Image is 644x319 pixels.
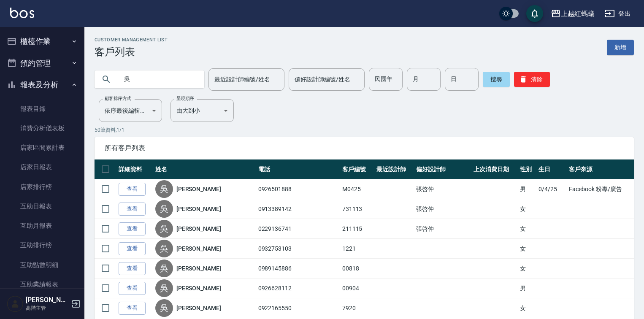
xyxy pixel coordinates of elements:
[95,46,168,58] h3: 客戶列表
[340,159,375,179] th: 客戶編號
[561,8,595,19] div: 上越紅螞蟻
[176,205,221,213] a: [PERSON_NAME]
[256,179,340,199] td: 0926501888
[340,179,375,199] td: M0425
[414,199,471,219] td: 張啓仲
[3,99,81,119] a: 報表目錄
[567,159,634,179] th: 客戶來源
[119,222,146,235] a: 查看
[483,72,510,87] button: 搜尋
[256,259,340,278] td: 0989145886
[601,6,634,22] button: 登出
[116,159,153,179] th: 詳細資料
[414,159,471,179] th: 偏好設計師
[514,72,550,87] button: 清除
[3,138,81,157] a: 店家區間累計表
[256,239,340,259] td: 0932753103
[340,298,375,318] td: 7920
[119,242,146,255] a: 查看
[153,159,256,179] th: 姓名
[119,183,146,196] a: 查看
[3,275,81,294] a: 互助業績報表
[340,278,375,298] td: 00904
[176,95,194,102] label: 呈現順序
[526,5,543,22] button: save
[518,259,536,278] td: 女
[176,284,221,292] a: [PERSON_NAME]
[155,240,173,257] div: 吳
[414,179,471,199] td: 張啓仲
[155,299,173,317] div: 吳
[518,179,536,199] td: 男
[547,5,598,22] button: 上越紅螞蟻
[256,219,340,239] td: 0229136741
[3,157,81,177] a: 店家日報表
[567,179,634,199] td: Facebook 粉專/廣告
[518,239,536,259] td: 女
[340,259,375,278] td: 00818
[340,219,375,239] td: 211115
[3,197,81,216] a: 互助日報表
[119,203,146,216] a: 查看
[95,126,634,134] p: 50 筆資料, 1 / 1
[26,304,69,312] p: 高階主管
[176,185,221,193] a: [PERSON_NAME]
[99,99,162,122] div: 依序最後編輯時間
[536,179,567,199] td: 0/4/25
[105,95,131,102] label: 顧客排序方式
[3,255,81,275] a: 互助點數明細
[518,298,536,318] td: 女
[471,159,518,179] th: 上次消費日期
[256,159,340,179] th: 電話
[119,282,146,295] a: 查看
[340,239,375,259] td: 1221
[176,304,221,312] a: [PERSON_NAME]
[170,99,234,122] div: 由大到小
[176,224,221,233] a: [PERSON_NAME]
[256,278,340,298] td: 0926628112
[256,298,340,318] td: 0922165550
[118,68,198,91] input: 搜尋關鍵字
[518,199,536,219] td: 女
[3,30,81,52] button: 櫃檯作業
[536,159,567,179] th: 生日
[518,278,536,298] td: 男
[518,219,536,239] td: 女
[26,296,69,304] h5: [PERSON_NAME]
[3,74,81,96] button: 報表及分析
[607,40,634,55] a: 新增
[7,295,24,312] img: Person
[3,235,81,255] a: 互助排行榜
[176,244,221,253] a: [PERSON_NAME]
[119,262,146,275] a: 查看
[155,180,173,198] div: 吳
[518,159,536,179] th: 性別
[414,219,471,239] td: 張啓仲
[95,37,168,43] h2: Customer Management List
[3,119,81,138] a: 消費分析儀表板
[374,159,414,179] th: 最近設計師
[10,8,34,18] img: Logo
[155,200,173,218] div: 吳
[155,220,173,238] div: 吳
[3,177,81,197] a: 店家排行榜
[105,144,624,152] span: 所有客戶列表
[340,199,375,219] td: 731113
[155,260,173,277] div: 吳
[3,216,81,235] a: 互助月報表
[155,279,173,297] div: 吳
[119,302,146,315] a: 查看
[176,264,221,273] a: [PERSON_NAME]
[3,52,81,74] button: 預約管理
[256,199,340,219] td: 0913389142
